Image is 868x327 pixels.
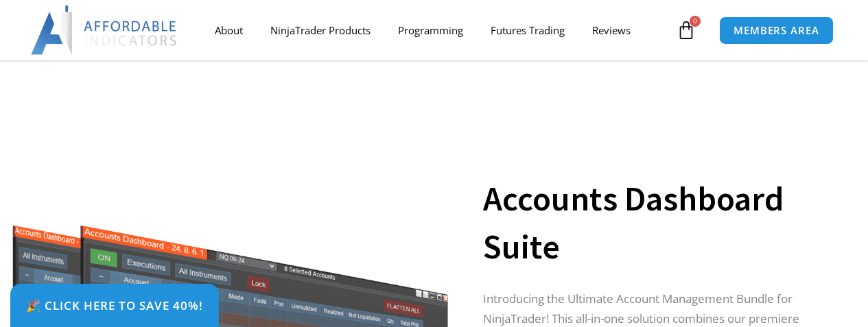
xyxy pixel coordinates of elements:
[477,14,578,46] a: Futures Trading
[656,10,716,50] a: 0
[719,16,834,45] a: MEMBERS AREA
[734,25,819,36] span: MEMBERS AREA
[26,300,203,311] span: 🎉 Click Here to save 40%!
[201,14,673,46] nav: Menu
[578,14,644,46] a: Reviews
[201,14,257,46] a: About
[31,5,178,55] img: LogoAI | Affordable Indicators – NinjaTrader
[257,14,384,46] a: NinjaTrader Products
[483,175,834,271] h1: Accounts Dashboard Suite
[10,284,219,327] a: 🎉 Click Here to save 40%!
[690,16,701,27] span: 0
[384,14,477,46] a: Programming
